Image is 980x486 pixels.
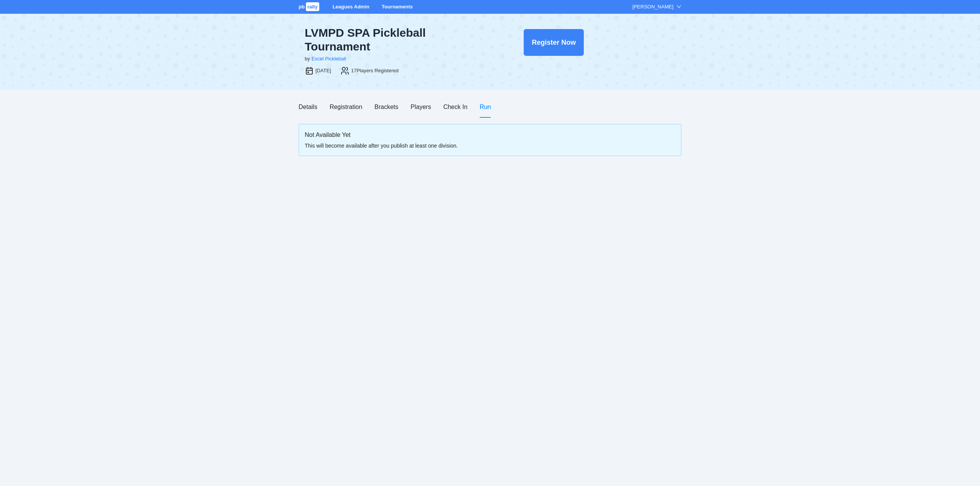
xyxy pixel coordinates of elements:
[333,4,369,10] a: Leagues Admin
[524,29,584,56] button: Register Now
[299,4,305,10] span: pb
[676,4,681,9] span: down
[305,26,484,54] div: LVMPD SPA Pickleball Tournament
[382,4,413,10] a: Tournaments
[374,102,398,112] div: Brackets
[411,102,431,112] div: Players
[330,102,362,112] div: Registration
[632,3,673,11] div: [PERSON_NAME]
[315,67,331,75] div: [DATE]
[306,2,319,11] span: rally
[480,102,491,112] div: Run
[299,102,317,112] div: Details
[305,55,310,63] div: by
[312,56,346,62] a: Excel Pickleball
[305,141,675,150] div: This will become available after you publish at least one division.
[443,102,467,112] div: Check In
[351,67,399,75] div: 17 Players Registered
[305,130,675,140] div: Not Available Yet
[299,4,320,10] a: pbrally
